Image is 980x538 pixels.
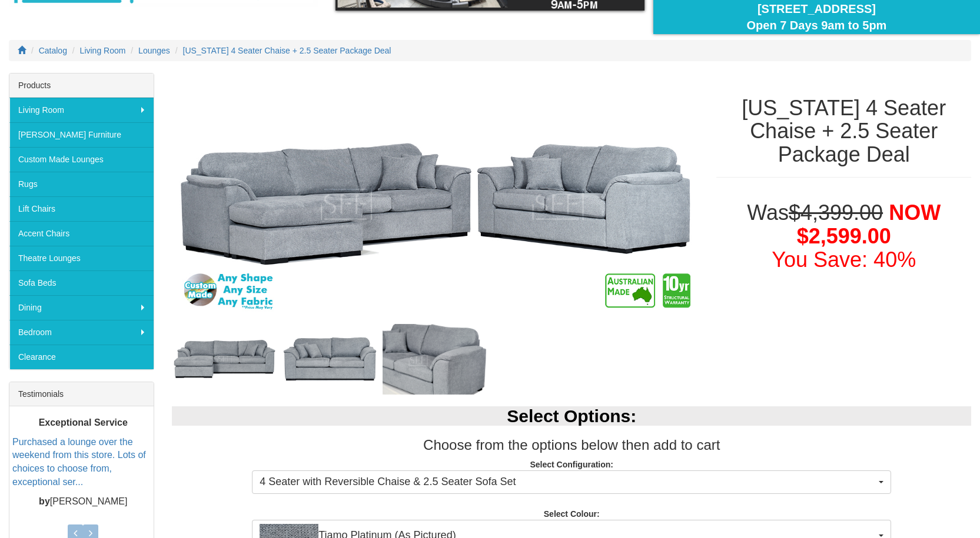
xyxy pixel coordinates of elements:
a: Purchased a lounge over the weekend from this store. Lots of choices to choose from, exceptional ... [12,437,146,487]
span: NOW $2,599.00 [797,201,941,248]
a: [PERSON_NAME] Furniture [9,122,154,147]
a: Accent Chairs [9,221,154,246]
h3: Choose from the options below then add to cart [172,437,971,453]
a: Custom Made Lounges [9,147,154,172]
a: Living Room [80,46,126,55]
a: Living Room [9,98,154,122]
b: Select Options: [507,406,636,426]
del: $4,399.00 [789,201,883,225]
strong: Select Colour: [544,509,600,519]
a: Lift Chairs [9,196,154,221]
div: Products [9,73,154,98]
h1: Was [716,201,971,271]
h1: [US_STATE] 4 Seater Chaise + 2.5 Seater Package Deal [716,96,971,166]
span: 4 Seater with Reversible Chaise & 2.5 Seater Sofa Set [260,474,876,490]
a: Lounges [138,46,170,55]
a: Rugs [9,172,154,196]
font: You Save: 40% [772,248,916,272]
strong: Select Configuration: [530,460,613,469]
b: Exceptional Service [39,417,128,427]
b: by [39,496,50,506]
a: Dining [9,295,154,320]
button: 4 Seater with Reversible Chaise & 2.5 Seater Sofa Set [252,470,891,494]
a: Theatre Lounges [9,246,154,270]
a: Bedroom [9,320,154,345]
div: Testimonials [9,382,154,406]
a: Sofa Beds [9,270,154,295]
a: [US_STATE] 4 Seater Chaise + 2.5 Seater Package Deal [183,46,391,55]
a: Catalog [39,46,67,55]
p: [PERSON_NAME] [12,495,154,509]
a: Clearance [9,345,154,369]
